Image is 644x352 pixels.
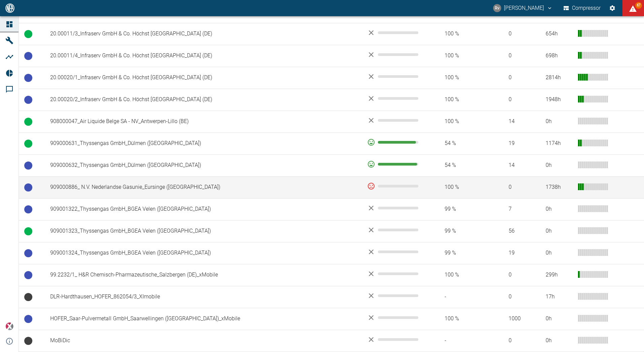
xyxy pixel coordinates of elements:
td: DLR-Hardthausen_HOFER_862054/3_XImobile [45,286,362,308]
td: 20.00020/2_Infraserv GmbH & Co. Höchst [GEOGRAPHIC_DATA] (DE) [45,89,362,111]
span: 14 [498,162,535,169]
td: 20.00011/4_Infraserv GmbH & Co. Höchst [GEOGRAPHIC_DATA] (DE) [45,45,362,67]
div: No data [367,204,423,212]
div: Rv [493,4,501,12]
div: 0 h [546,118,573,125]
td: MoBiDic [45,330,362,352]
span: 54 % [434,140,487,147]
div: No data [367,226,423,234]
div: 2814 h [546,74,573,82]
span: 100 % [434,315,487,323]
span: 0 [498,74,535,82]
img: Xplore Logo [5,322,13,330]
span: 0 [498,337,535,345]
div: No data [367,335,423,344]
span: Betrieb [24,30,32,38]
div: 0 % [367,182,423,190]
span: 100 % [434,96,487,104]
span: 7 [498,205,535,213]
span: - [434,337,487,345]
span: 54 % [434,162,487,169]
div: 17 h [546,293,573,301]
span: Betrieb [24,227,32,235]
span: 100 % [434,52,487,60]
button: Compressor [562,2,602,14]
div: No data [367,116,423,124]
div: 0 h [546,227,573,235]
td: 909000886_ N.V. Nederlandse Gasunie_Eursinge ([GEOGRAPHIC_DATA]) [45,176,362,198]
div: No data [367,314,423,322]
span: Betriebsbereit [24,183,32,192]
div: 1174 h [546,140,573,147]
div: 1738 h [546,183,573,191]
div: No data [367,29,423,37]
span: Betrieb [24,118,32,126]
div: No data [367,248,423,256]
span: 0 [498,271,535,279]
span: 100 % [434,30,487,38]
span: Betriebsbereit [24,52,32,60]
span: Keine Daten [24,337,32,345]
div: 97 % [367,160,423,168]
div: 698 h [546,52,573,60]
button: Einstellungen [606,2,618,14]
div: No data [367,292,423,300]
div: No data [367,270,423,278]
div: 0 h [546,337,573,345]
span: Betriebsbereit [24,271,32,279]
span: 56 [498,227,535,235]
span: 100 % [434,118,487,125]
span: 0 [498,293,535,301]
span: 0 [498,183,535,191]
span: 1000 [498,315,535,323]
div: 0 h [546,162,573,169]
span: 100 % [434,183,487,191]
span: 19 [498,140,535,147]
td: 909001322_Thyssengas GmbH_BGEA Velen ([GEOGRAPHIC_DATA]) [45,198,362,220]
div: No data [367,72,423,81]
td: 909001324_Thyssengas GmbH_BGEA Velen ([GEOGRAPHIC_DATA]) [45,242,362,264]
span: Betriebsbereit [24,162,32,170]
span: Betriebsbereit [24,249,32,257]
span: 100 % [434,271,487,279]
span: 67 [635,2,642,9]
span: 100 % [434,74,487,82]
div: 1948 h [546,96,573,104]
td: 908000047_Air Liquide Belge SA - NV_Antwerpen-Lillo (BE) [45,111,362,133]
span: 14 [498,118,535,125]
div: 94 % [367,138,423,146]
td: 99.2232/1_ H&R Chemisch-Pharmazeutische_Salzbergen (DE)_xMobile [45,264,362,286]
td: HOFER_Saar-Pulvermetall GmbH_Saarwellingen ([GEOGRAPHIC_DATA])_xMobile [45,308,362,330]
img: logo [5,3,15,12]
div: 0 h [546,315,573,323]
span: Betrieb [24,140,32,148]
span: 0 [498,96,535,104]
td: 20.00011/3_Infraserv GmbH & Co. Höchst [GEOGRAPHIC_DATA] (DE) [45,23,362,45]
span: - [434,293,487,301]
span: 99 % [434,249,487,257]
div: 0 h [546,249,573,257]
span: Betriebsbereit [24,315,32,323]
div: 299 h [546,271,573,279]
td: 909001323_Thyssengas GmbH_BGEA Velen ([GEOGRAPHIC_DATA]) [45,220,362,242]
td: 909000632_Thyssengas GmbH_Dülmen ([GEOGRAPHIC_DATA]) [45,154,362,176]
div: 0 h [546,205,573,213]
span: 99 % [434,205,487,213]
div: No data [367,94,423,102]
td: 909000631_Thyssengas GmbH_Dülmen ([GEOGRAPHIC_DATA]) [45,133,362,154]
span: 19 [498,249,535,257]
span: 0 [498,52,535,60]
div: 654 h [546,30,573,38]
span: Betriebsbereit [24,205,32,213]
span: 0 [498,30,535,38]
div: No data [367,51,423,59]
span: Betriebsbereit [24,96,32,104]
span: Keine Daten [24,293,32,301]
td: 20.00020/1_Infraserv GmbH & Co. Höchst [GEOGRAPHIC_DATA] (DE) [45,67,362,89]
span: 99 % [434,227,487,235]
button: robert.vanlienen@neuman-esser.com [492,2,554,14]
span: Betriebsbereit [24,74,32,82]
